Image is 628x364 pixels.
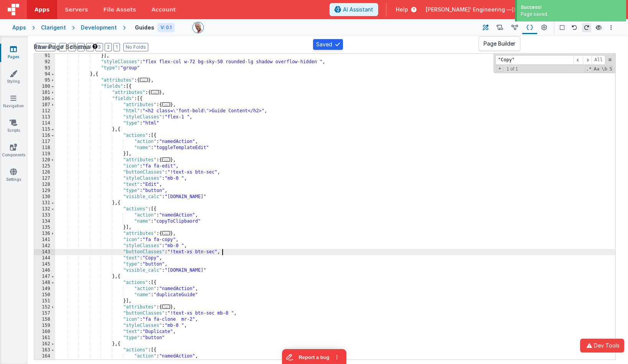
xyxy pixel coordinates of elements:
[330,3,378,16] button: AI Assistant
[12,24,26,31] div: Apps
[601,66,608,72] span: Whole Word Search
[105,43,112,51] button: 2
[34,316,55,323] div: 158
[34,237,55,243] div: 141
[580,339,624,353] button: Dev Tools
[343,6,373,13] span: AI Assistant
[34,329,55,335] div: 160
[34,200,55,206] div: 131
[426,6,622,13] button: [PERSON_NAME]' Engineering — [EMAIL_ADDRESS][DOMAIN_NAME]
[34,249,55,255] div: 143
[607,23,616,32] button: Options
[34,353,55,359] div: 164
[193,22,203,33] img: 11ac31fe5dc3d0eff3fbbbf7b26fa6e1
[34,71,55,77] div: 94
[34,157,55,163] div: 120
[34,175,55,182] div: 127
[34,323,55,329] div: 159
[34,182,55,188] div: 128
[34,126,55,133] div: 115
[396,6,408,13] span: Help
[135,24,154,31] h4: Guides
[162,231,171,235] span: ...
[34,280,55,286] div: 148
[34,225,55,231] div: 135
[34,96,55,102] div: 106
[34,310,55,316] div: 157
[34,114,55,120] div: 113
[95,43,103,51] button: 3
[316,41,332,48] p: Saved
[35,43,56,51] button: Format
[34,206,55,212] div: 132
[585,66,592,72] span: RegExp Search
[162,305,171,309] span: ...
[34,243,55,249] div: 142
[593,66,600,72] span: CaseSensitive Search
[34,151,55,157] div: 119
[34,77,55,84] div: 95
[86,43,94,51] button: 4
[103,6,136,13] span: File Assets
[65,6,88,13] span: Servers
[34,298,55,304] div: 151
[34,139,55,145] div: 117
[34,347,55,353] div: 163
[34,108,55,114] div: 112
[495,55,574,65] input: Search for
[34,65,55,71] div: 93
[34,120,55,126] div: 114
[512,6,606,13] span: [EMAIL_ADDRESS][DOMAIN_NAME]
[34,6,49,13] span: Apps
[34,218,55,225] div: 134
[496,66,503,72] span: Toggel Replace mode
[426,6,512,13] span: [PERSON_NAME]' Engineering —
[162,157,171,162] span: ...
[34,53,55,59] div: 91
[34,286,55,292] div: 149
[34,194,55,200] div: 130
[34,102,55,108] div: 107
[34,145,55,151] div: 118
[34,274,55,280] div: 147
[34,59,55,65] div: 92
[68,43,76,51] button: 6
[162,102,171,107] span: ...
[34,212,55,218] div: 133
[34,304,55,310] div: 152
[521,11,622,18] div: Page saved.
[123,43,148,51] button: No Folds
[77,43,85,51] button: 5
[34,335,55,341] div: 161
[34,255,55,261] div: 144
[41,24,66,31] div: Clarigent
[34,163,55,169] div: 125
[592,55,605,65] span: Alt-Enter
[609,66,613,72] span: Search In Selection
[157,23,175,32] div: V: 0.1
[81,24,117,31] div: Development
[34,90,55,96] div: 101
[503,66,521,72] span: 1 of 1
[113,43,120,51] button: 1
[34,341,55,347] div: 162
[34,261,55,267] div: 145
[34,267,55,274] div: 146
[34,84,55,90] div: 100
[521,4,622,11] div: Success!
[59,43,67,51] button: 7
[34,292,55,298] div: 150
[140,78,148,82] span: ...
[34,231,55,237] div: 136
[34,133,55,139] div: 116
[34,188,55,194] div: 129
[34,169,55,175] div: 126
[151,90,159,94] span: ...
